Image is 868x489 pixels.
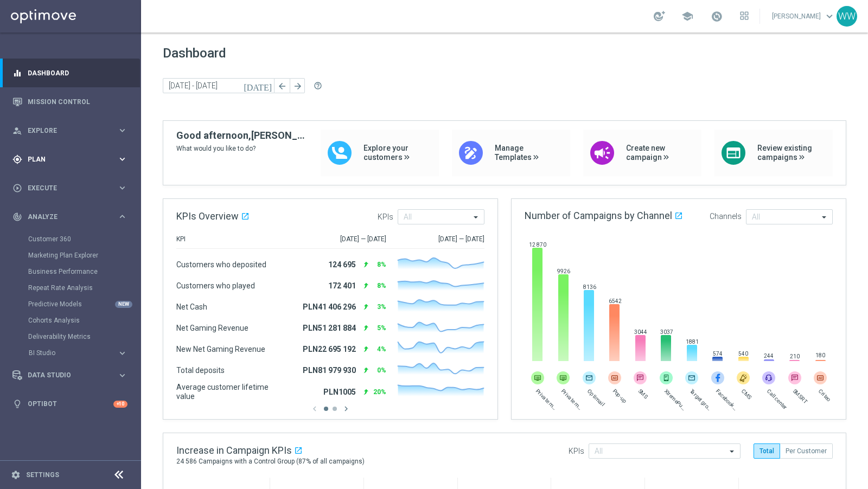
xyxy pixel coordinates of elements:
i: settings [11,470,21,480]
div: Marketing Plan Explorer [28,247,140,263]
a: Repeat Rate Analysis [28,284,113,292]
i: play_circle_outline [12,183,22,193]
i: keyboard_arrow_right [117,125,127,136]
div: Explore [12,126,117,136]
button: Data Studio keyboard_arrow_right [12,371,128,379]
a: Settings [26,472,59,478]
div: Customer 360 [28,231,140,247]
a: Marketing Plan Explorer [28,251,113,260]
i: track_changes [12,212,22,222]
a: Predictive Models [28,300,113,308]
button: person_search Explore keyboard_arrow_right [12,126,128,135]
span: Plan [28,156,117,163]
button: track_changes Analyze keyboard_arrow_right [12,213,128,221]
i: person_search [12,126,22,136]
i: lightbulb [12,399,22,409]
a: Business Performance [28,267,113,276]
a: Mission Control [28,87,127,116]
div: Business Performance [28,263,140,280]
div: Analyze [12,212,117,222]
span: Explore [28,127,117,134]
i: keyboard_arrow_right [117,154,127,164]
a: Deliverability Metrics [28,332,113,341]
a: Cohorts Analysis [28,316,113,325]
div: Optibot [12,390,127,419]
button: equalizer Dashboard [12,69,128,78]
i: gps_fixed [12,155,22,164]
button: gps_fixed Plan keyboard_arrow_right [12,155,128,164]
a: [PERSON_NAME]keyboard_arrow_down [771,8,837,24]
div: Cohorts Analysis [28,312,140,329]
span: Execute [28,185,117,191]
div: Predictive Models [28,296,140,312]
span: Analyze [28,214,117,220]
div: Execute [12,183,117,193]
a: Optibot [28,390,113,419]
i: equalizer [12,68,22,78]
button: play_circle_outline Execute keyboard_arrow_right [12,184,128,192]
div: Plan [12,155,117,164]
div: Deliverability Metrics [28,329,140,345]
span: Data Studio [28,372,117,378]
div: NEW [115,301,132,308]
i: keyboard_arrow_right [117,183,127,193]
div: Mission Control [12,87,127,116]
span: school [681,10,693,22]
i: keyboard_arrow_right [117,211,127,222]
div: +10 [113,401,127,408]
div: BI Studio [28,345,140,361]
button: Mission Control [12,98,128,106]
div: Dashboard [12,59,127,87]
a: Dashboard [28,59,127,87]
button: BI Studio keyboard_arrow_right [28,349,128,357]
span: BI Studio [29,350,106,356]
a: Customer 360 [28,235,113,243]
span: keyboard_arrow_down [824,10,835,22]
div: Data Studio [12,370,117,380]
div: Repeat Rate Analysis [28,280,140,296]
i: keyboard_arrow_right [117,370,127,381]
div: BI Studio [29,350,117,356]
div: WW [837,6,857,27]
button: lightbulb Optibot +10 [12,400,128,408]
i: keyboard_arrow_right [117,348,127,358]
